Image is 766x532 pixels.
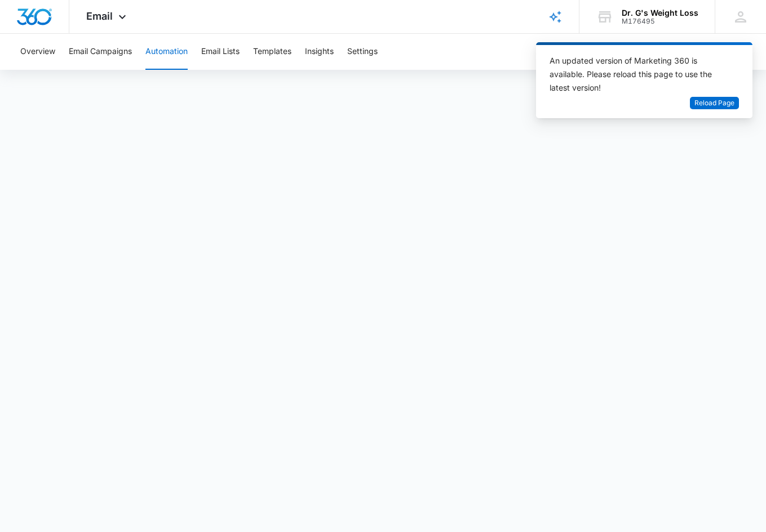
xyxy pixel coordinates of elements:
[694,98,734,109] span: Reload Page
[69,34,132,70] button: Email Campaigns
[622,8,698,17] div: account name
[145,34,188,70] button: Automation
[201,34,240,70] button: Email Lists
[622,17,698,25] div: account id
[305,34,334,70] button: Insights
[550,54,725,95] div: An updated version of Marketing 360 is available. Please reload this page to use the latest version!
[347,34,378,70] button: Settings
[20,34,55,70] button: Overview
[86,10,113,22] span: Email
[253,34,291,70] button: Templates
[690,97,739,110] button: Reload Page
